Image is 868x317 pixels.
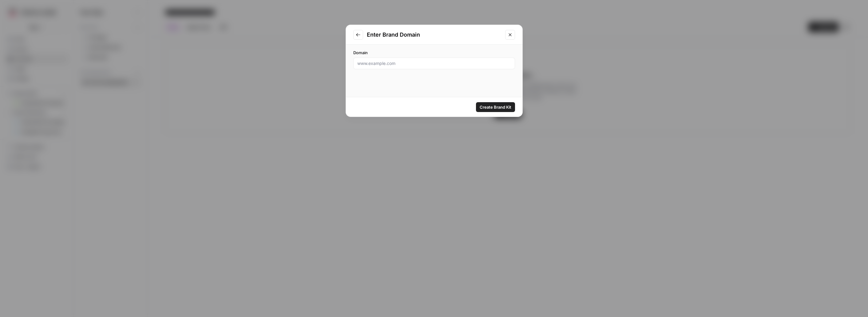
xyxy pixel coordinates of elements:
label: Domain [353,50,515,56]
input: www.example.com [357,60,511,66]
button: Create Brand Kit [476,102,515,112]
button: Go to previous step [353,30,363,40]
h2: Enter Brand Domain [367,30,501,39]
span: Create Brand Kit [480,104,511,110]
button: Close modal [505,30,515,40]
